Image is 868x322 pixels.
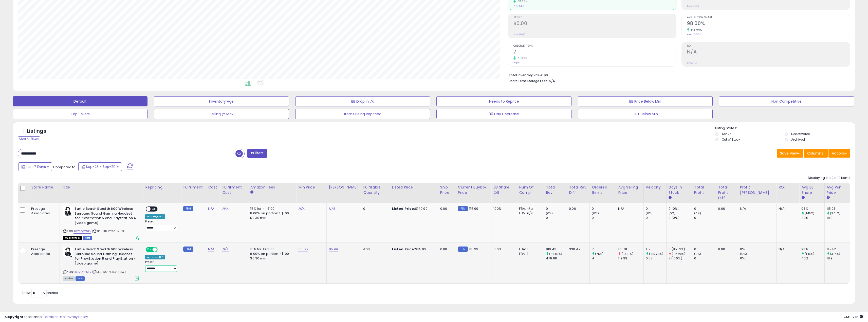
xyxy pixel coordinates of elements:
[76,276,85,281] span: FBM
[646,211,653,215] small: (0%)
[722,137,740,142] label: Out of Stock
[73,270,91,274] a: B072Q4Y5FV
[13,96,147,106] button: Default
[694,252,701,256] small: (0%)
[827,185,848,195] div: Avg Win Price
[86,164,116,169] span: Sep-23 - Sep-29
[513,33,525,36] small: Prev: $0.00
[295,96,430,106] button: BB Drop in 7d
[329,206,335,211] a: N/A
[694,247,716,252] div: 0
[440,185,454,195] div: Ship Price
[509,72,846,78] li: $0
[740,252,747,256] small: (0%)
[595,252,603,256] small: (75%)
[592,256,616,261] div: 4
[519,252,540,256] div: FBM: 1
[363,247,386,252] div: 400
[687,45,850,47] span: ROI
[618,206,639,211] div: N/A
[740,247,776,252] div: 0%
[513,45,676,47] span: Ordered Items
[669,206,692,211] div: 0 (0%)
[827,206,850,211] div: 115.28
[646,185,664,190] div: Velocity
[513,5,525,8] small: Prev: $480
[145,214,165,219] div: Win BuyBox *
[740,206,772,211] div: N/A
[592,247,616,252] div: 7
[827,256,850,261] div: 111.91
[808,176,850,180] div: Displaying 1 to 2 of 2 items
[298,185,324,190] div: Min Price
[546,216,567,220] div: 0
[830,252,840,256] small: (3.14%)
[694,216,716,220] div: 0
[5,314,24,319] strong: Copyright
[519,185,542,195] div: Num of Comp.
[75,247,136,267] b: Turtle Beach Stealth 600 Wireless Surround Sound Gaming Headset for PlayStation 5 and PlayStation...
[66,314,88,319] a: Privacy Policy
[250,256,292,261] div: $0.30 min
[513,61,521,64] small: Prev: 4
[18,136,40,141] div: Clear All Filters
[436,96,571,106] button: Needs to Reprice
[493,206,513,211] div: 100%
[208,206,214,211] a: N/A
[62,185,141,190] div: Title
[440,206,452,211] div: 0.00
[569,247,586,252] div: 330.47
[513,49,676,56] h2: 7
[222,206,228,211] a: N/A
[801,256,824,261] div: 40%
[63,206,139,239] div: ASIN:
[250,185,294,190] div: Amazon Fees
[154,109,289,119] button: Selling @ Max
[392,185,436,190] div: Listed Price
[458,247,468,252] small: FBM
[519,211,540,216] div: FBM: n/a
[63,247,139,280] div: ASIN:
[516,56,527,60] small: 75.00%
[513,21,676,27] h2: $0.00
[154,96,289,106] button: Inventory Age
[458,185,489,195] div: Current Buybox Price
[63,247,73,257] img: 41DOINQXwlL._SL40_.jpg
[646,216,666,220] div: 0
[469,247,478,252] span: 115.99
[222,185,246,195] div: Fulfillment Cost
[440,247,452,252] div: 0.00
[669,247,692,252] div: 6 (85.71%)
[22,290,58,295] span: Show: entries
[250,252,292,256] div: 8.00% on portion > $100
[569,185,587,195] div: Total Rev. Diff.
[801,195,804,200] small: Avg BB Share.
[513,16,676,19] span: Profit
[669,216,692,220] div: 0 (0%)
[827,195,830,200] small: Avg Win Price.
[592,216,616,220] div: 0
[549,252,562,256] small: (68.85%)
[719,96,854,106] button: Non Competitive
[669,256,692,261] div: 7 (100%)
[31,247,56,256] div: Prestige Associated
[827,247,850,252] div: 115.42
[669,185,690,195] div: Days In Stock
[145,220,177,231] div: Preset:
[250,216,292,220] div: $0.30 min
[546,247,567,252] div: 810.43
[145,260,177,272] div: Preset:
[53,165,76,169] span: Compared to:
[458,206,468,211] small: FBM
[92,270,126,274] span: | SKU: 6U-4GBG-6GW3
[779,185,797,190] div: ROI
[298,206,304,211] a: N/A
[801,206,824,211] div: 98%
[592,211,599,215] small: (0%)
[694,185,714,195] div: Total Profit
[801,216,824,220] div: 40%
[493,185,515,195] div: BB Share 24h.
[75,206,136,226] b: Turtle Beach Stealth 600 Wireless Surround Sound Gaming Headset for PlayStation 5 and PlayStation...
[649,252,663,256] small: (105.26%)
[801,185,822,195] div: Avg BB Share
